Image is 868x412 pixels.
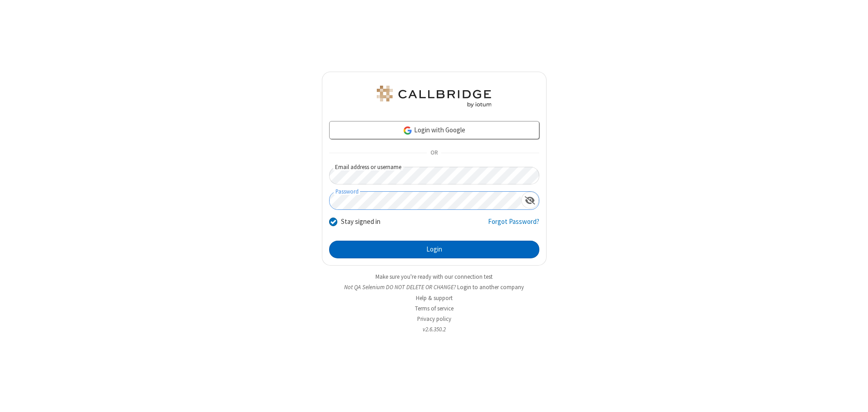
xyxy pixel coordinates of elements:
span: OR [427,147,441,160]
a: Terms of service [415,305,454,312]
label: Stay signed in [341,217,380,227]
a: Make sure you're ready with our connection test [375,273,493,281]
input: Password [330,192,521,209]
img: QA Selenium DO NOT DELETE OR CHANGE [375,86,493,107]
button: Login to another company [457,283,524,291]
button: Login [329,241,539,259]
li: v2.6.350.2 [322,325,547,334]
a: Privacy policy [417,315,451,323]
a: Help & support [416,294,453,302]
a: Login with Google [329,121,539,139]
a: Forgot Password? [488,217,539,234]
li: Not QA Selenium DO NOT DELETE OR CHANGE? [322,283,547,291]
div: Show password [521,192,539,208]
img: google-icon.png [403,126,413,136]
input: Email address or username [329,167,539,184]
